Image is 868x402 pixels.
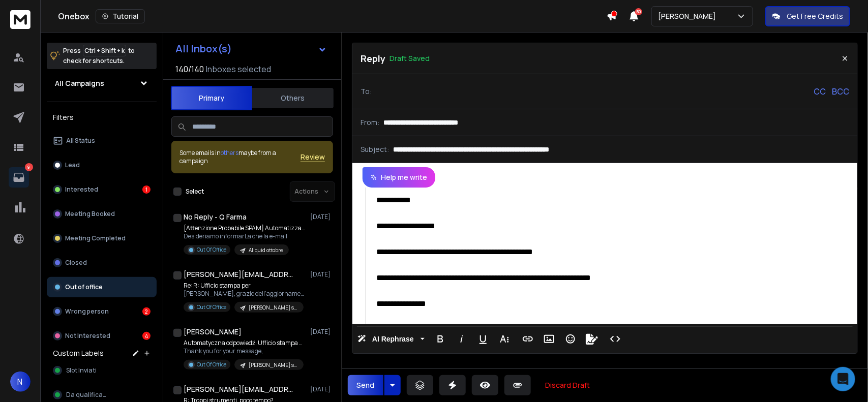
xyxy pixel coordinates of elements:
h1: [PERSON_NAME][EMAIL_ADDRESS][DOMAIN_NAME] [184,269,295,280]
p: Aliquid ottobre [249,246,283,254]
p: Thank you for your message, [184,347,306,355]
h3: Inboxes selected [206,63,271,75]
h1: All Campaigns [55,78,104,88]
button: N [10,372,31,392]
p: [PERSON_NAME], grazie dell’aggiornamento e in [184,290,306,298]
div: 1 [142,185,151,194]
span: Ctrl + Shift + k [83,45,126,56]
p: Lead [65,161,80,169]
p: Draft Saved [390,53,430,64]
button: All Campaigns [47,73,157,94]
button: Bold (Ctrl+B) [431,329,450,349]
p: Wrong person [65,307,109,316]
button: Insert Image (Ctrl+P) [540,329,559,349]
p: All Status [66,137,95,145]
p: Out of office [65,283,103,291]
p: [DATE] [310,328,333,336]
p: From: [361,117,379,128]
button: Lead [47,155,157,175]
p: CC [814,85,826,98]
p: Closed [65,259,87,267]
p: Meeting Booked [65,210,115,218]
p: Re: R: Ufficio stampa per [184,282,306,290]
h3: Filters [47,110,157,125]
button: Signature [582,329,602,349]
p: Out Of Office [197,361,226,368]
p: [DATE] [310,270,333,279]
p: Out Of Office [197,303,226,311]
button: Underline (Ctrl+U) [473,329,493,349]
span: AI Rephrase [370,335,416,344]
p: Subject: [361,144,389,154]
button: Tutorial [96,9,145,23]
button: Italic (Ctrl+I) [452,329,471,349]
button: Review [301,152,325,162]
button: Get Free Credits [765,6,850,26]
button: Primary [171,86,252,110]
div: 4 [142,332,151,340]
div: 2 [142,307,151,316]
button: Wrong person2 [47,301,157,322]
span: 50 [635,8,642,15]
button: Meeting Completed [47,228,157,249]
button: Meeting Booked [47,204,157,224]
button: Others [252,87,334,109]
h3: Custom Labels [53,348,104,358]
button: More Text [495,329,514,349]
button: All Inbox(s) [167,39,335,59]
h1: [PERSON_NAME][EMAIL_ADDRESS][DOMAIN_NAME] [184,384,295,394]
p: Not Interested [65,332,110,340]
p: Press to check for shortcuts. [63,46,135,66]
button: Not Interested4 [47,326,157,346]
button: Slot Inviati [47,360,157,381]
button: Interested1 [47,179,157,200]
p: [PERSON_NAME] settembre [249,361,297,369]
button: Out of office [47,277,157,297]
p: Automatyczna odpowiedź: Ufficio stampa per [184,339,306,347]
p: [DATE] [310,213,333,221]
button: Code View [606,329,625,349]
span: Slot Inviati [66,366,97,375]
p: [DATE] [310,385,333,393]
p: BCC [832,85,849,98]
p: To: [361,86,372,97]
p: Interested [65,185,98,194]
p: [PERSON_NAME] settembre [249,304,297,312]
button: Insert Link (Ctrl+K) [518,329,537,349]
button: Closed [47,253,157,273]
p: [PERSON_NAME] [658,11,720,21]
p: Reply [361,51,385,66]
div: Open Intercom Messenger [831,367,855,391]
p: Meeting Completed [65,234,126,242]
p: [Attenzione Probabile SPAM] Automatizzare SAP [184,224,306,232]
h1: [PERSON_NAME] [184,327,242,337]
p: 9 [25,163,33,171]
div: Some emails in maybe from a campaign [179,149,301,165]
p: Get Free Credits [787,11,843,21]
label: Select [186,188,204,196]
button: AI Rephrase [355,329,427,349]
span: Da qualificare [66,391,109,399]
button: Emoticons [561,329,580,349]
button: Send [348,375,383,395]
div: Onebox [58,9,607,23]
button: Help me write [363,167,435,188]
h1: No Reply - Q Farma [184,212,247,222]
span: 140 / 140 [175,63,204,75]
a: 9 [9,167,29,188]
p: Desideriamo informarLa che la e-mail [184,232,306,240]
p: Out Of Office [197,246,226,254]
button: All Status [47,131,157,151]
h1: All Inbox(s) [175,44,232,54]
span: others [221,148,238,157]
button: Discard Draft [537,375,598,395]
